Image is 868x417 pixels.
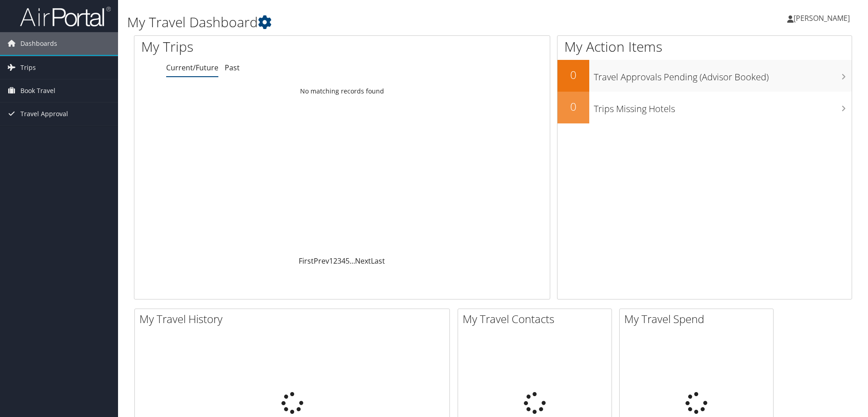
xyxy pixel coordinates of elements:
[350,256,355,266] span: …
[225,63,240,73] a: Past
[134,83,550,99] td: No matching records found
[299,256,314,266] a: First
[787,5,859,32] a: [PERSON_NAME]
[20,6,111,27] img: airportal-logo.png
[139,311,449,327] h2: My Travel History
[371,256,385,266] a: Last
[20,56,36,79] span: Trips
[341,256,345,266] a: 4
[20,79,55,102] span: Book Travel
[624,311,773,327] h2: My Travel Spend
[463,311,612,327] h2: My Travel Contacts
[127,13,615,32] h1: My Travel Dashboard
[166,63,218,73] a: Current/Future
[557,67,589,83] h2: 0
[345,256,350,266] a: 5
[594,66,852,83] h3: Travel Approvals Pending (Advisor Booked)
[337,256,341,266] a: 3
[355,256,371,266] a: Next
[794,13,850,23] span: [PERSON_NAME]
[141,37,370,56] h1: My Trips
[20,103,68,125] span: Travel Approval
[594,98,852,115] h3: Trips Missing Hotels
[557,37,852,56] h1: My Action Items
[314,256,329,266] a: Prev
[333,256,337,266] a: 2
[557,92,852,123] a: 0Trips Missing Hotels
[20,32,57,55] span: Dashboards
[329,256,333,266] a: 1
[557,60,852,92] a: 0Travel Approvals Pending (Advisor Booked)
[557,99,589,114] h2: 0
